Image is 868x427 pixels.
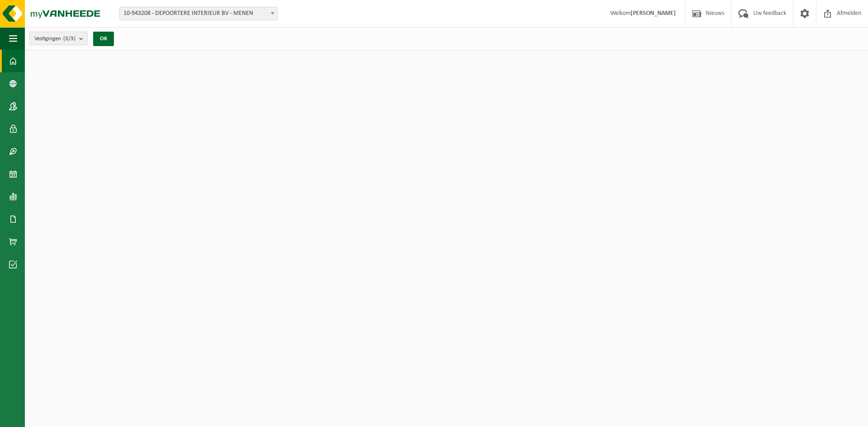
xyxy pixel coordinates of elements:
strong: [PERSON_NAME] [631,10,676,17]
button: Vestigingen(3/3) [29,32,88,45]
span: Vestigingen [34,32,75,46]
span: 10-943208 - DEPOORTERE INTERIEUR BV - MENEN [120,7,277,20]
button: OK [93,32,114,46]
count: (3/3) [63,36,75,42]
